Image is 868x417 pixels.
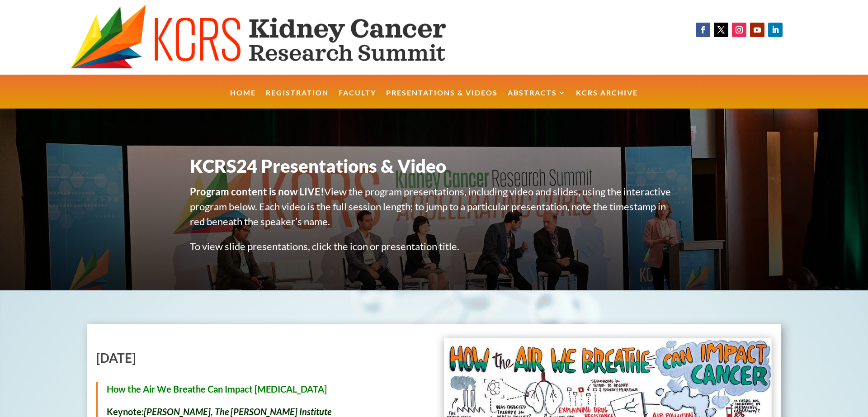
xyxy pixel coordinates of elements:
a: Registration [266,90,329,109]
a: Follow on Instagram [732,23,746,37]
a: Follow on Youtube [750,23,764,37]
strong: How the Air We Breathe Can Impact [MEDICAL_DATA] [107,384,327,394]
a: Home [230,90,256,109]
a: Follow on Facebook [696,23,710,37]
a: Follow on X [714,23,728,37]
span: View the program presentations, including video and slides, using the interactive program below. ... [190,185,671,227]
h2: [DATE] [96,351,424,369]
a: Abstracts [508,90,566,109]
img: KCRS generic logo wide [71,5,493,70]
a: Faculty [339,90,376,109]
a: Presentations & Videos [386,90,498,109]
strong: Program content is now LIVE! [190,185,324,198]
span: To view slide presentations, click the icon or presentation title. [190,240,459,252]
span: KCRS24 Presentations & Video [190,155,446,177]
a: Follow on LinkedIn [768,23,783,37]
span: Keynote: [107,406,331,417]
em: [PERSON_NAME], The [PERSON_NAME] Institute [144,406,331,417]
a: KCRS Archive [576,90,638,109]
